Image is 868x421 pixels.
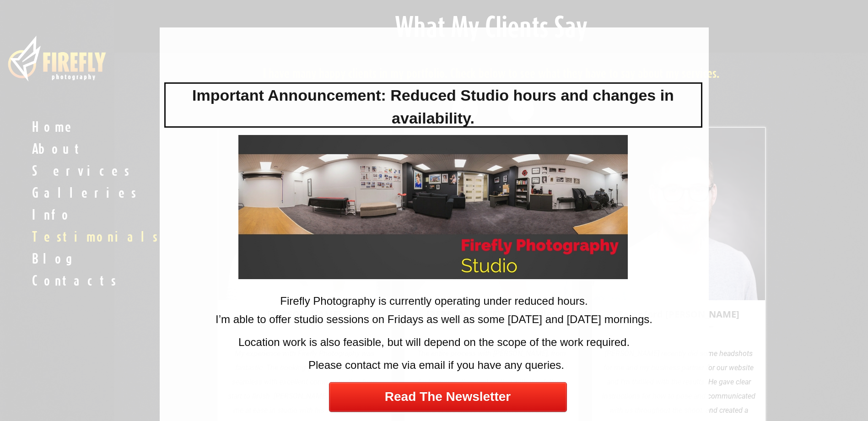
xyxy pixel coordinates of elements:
div: Location work is also feasible, but will depend on the scope of the work required. [162,334,706,355]
div: Please contact me via email if you have any queries. [164,357,709,378]
div: Important Announcement: Reduced Studio hours and changes in availability. [164,82,702,128]
div: Firefly Photography is currently operating under reduced hours. [162,293,706,309]
a: Read The Newsletter [329,382,567,412]
div: I’m able to offer studio sessions on Fridays as well as some [DATE] and [DATE] mornings. [162,311,706,332]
